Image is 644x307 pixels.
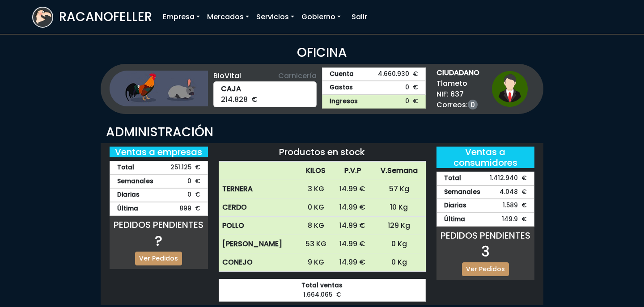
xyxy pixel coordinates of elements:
th: CONEJO [219,253,299,272]
div: 4.048 € [436,185,535,199]
h3: ADMINISTRACIÓN [106,125,538,140]
strong: CAJA [221,84,309,94]
div: 1.412.940 € [436,172,535,185]
th: CERDO [219,198,299,217]
strong: Gastos [330,83,353,93]
td: 8 KG [299,217,333,235]
td: 0 KG [299,198,333,217]
img: logoracarojo.png [33,8,52,25]
strong: Total ventas [226,281,418,290]
th: [PERSON_NAME] [219,235,299,253]
strong: Total [117,163,134,172]
td: 57 Kg [373,180,426,198]
img: ciudadano1.png [492,71,528,107]
td: 9 KG [299,253,333,272]
th: P.V.P [333,162,373,180]
strong: Diarias [444,201,466,210]
a: Gastos0 € [322,81,426,95]
h3: OFICINA [32,45,612,60]
a: Servicios [253,8,298,26]
a: RACANOFELLER [32,4,152,30]
a: Empresa [159,8,203,26]
a: Ver Pedidos [135,252,182,265]
strong: CIUDADANO [436,67,479,78]
span: Correos: [436,100,479,110]
div: 0 € [110,175,208,189]
span: ? [155,231,162,251]
td: 10 Kg [373,198,426,217]
td: 14.99 € [333,198,373,217]
a: Ver Pedidos [462,262,509,276]
h5: Productos en stock [219,147,426,157]
span: Carnicería [278,71,317,81]
a: Gobierno [298,8,344,26]
h5: Ventas a consumidores [436,147,535,168]
strong: Diarias [117,190,140,200]
div: 149.9 € [436,213,535,227]
td: 0 Kg [373,235,426,253]
h5: PEDIDOS PENDIENTES [110,219,208,230]
a: Mercados [203,8,253,26]
div: 214.828 € [213,81,317,107]
a: 0 [468,100,478,109]
a: Ingresos0 € [322,95,426,109]
img: ganaderia.png [110,71,208,106]
th: POLLO [219,217,299,235]
div: 251.125 € [110,161,208,175]
span: NIF: 637 [436,89,479,100]
strong: Total [444,174,461,183]
div: 899 € [110,202,208,216]
th: KILOS [299,162,333,180]
td: 3 KG [299,180,333,198]
span: Tlameto [436,78,479,89]
h5: PEDIDOS PENDIENTES [436,230,535,241]
h5: Ventas a empresas [110,147,208,157]
td: 14.99 € [333,235,373,253]
strong: Semanales [444,188,480,197]
h3: RACANOFELLER [59,9,152,25]
div: BioVital [213,71,317,81]
div: 0 € [110,188,208,202]
td: 14.99 € [333,217,373,235]
strong: Ingresos [330,97,358,106]
th: V.Semana [373,162,426,180]
span: 3 [481,241,490,261]
a: Salir [348,8,371,26]
strong: Última [117,204,138,214]
div: 1.589 € [436,199,535,213]
div: 1.664.065 € [219,279,426,302]
td: 14.99 € [333,253,373,272]
td: 0 Kg [373,253,426,272]
strong: Cuenta [330,70,354,79]
td: 53 KG [299,235,333,253]
a: Cuenta4.660.930 € [322,67,426,81]
td: 14.99 € [333,180,373,198]
strong: Última [444,215,465,224]
th: TERNERA [219,180,299,198]
strong: Semanales [117,177,153,186]
td: 129 Kg [373,217,426,235]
